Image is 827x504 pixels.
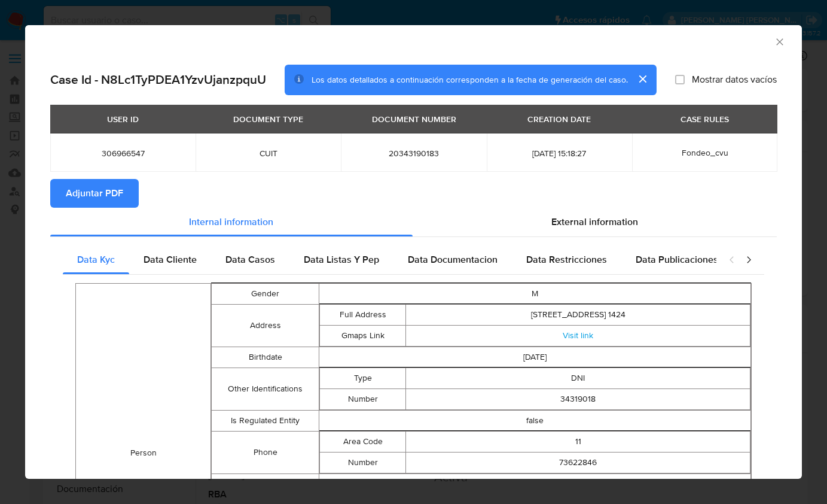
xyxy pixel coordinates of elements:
td: Type [320,368,406,389]
span: Internal information [189,215,273,229]
span: Data Cliente [144,253,197,266]
td: false [319,411,751,432]
td: Phone [212,432,319,474]
td: Birthdate [212,347,319,368]
span: Data Listas Y Pep [304,253,379,266]
div: CASE RULES [673,109,736,129]
div: Detailed info [50,208,777,236]
div: CREATION DATE [520,109,598,129]
td: [STREET_ADDRESS] 1424 [406,305,750,326]
td: Number [320,453,406,473]
td: 11 [406,432,750,453]
td: Is Pep [212,474,319,495]
span: Data Kyc [77,253,115,266]
span: Data Casos [225,253,275,266]
span: Fondeo_cvu [682,147,728,159]
td: Area Code [320,432,406,453]
td: [DATE] [319,347,751,368]
span: CUIT [210,148,326,159]
td: Other Identifications [212,368,319,411]
button: cerrar [628,65,657,93]
span: Adjuntar PDF [66,180,123,207]
span: 306966547 [65,148,181,159]
div: USER ID [100,109,146,129]
td: Address [212,305,319,347]
td: Gmaps Link [320,326,406,347]
button: Adjuntar PDF [50,179,139,208]
a: Visit link [563,329,593,341]
td: Gender [212,284,319,305]
td: 34319018 [406,389,750,410]
td: M [319,284,751,305]
span: External information [551,215,638,229]
span: 20343190183 [355,148,472,159]
div: DOCUMENT TYPE [226,109,310,129]
div: closure-recommendation-modal [25,25,802,479]
td: Is Regulated Entity [212,411,319,432]
td: false [319,474,751,495]
span: Data Publicaciones [636,253,718,266]
h2: Case Id - N8Lc1TyPDEA1YzvUjanzpquU [50,72,266,87]
span: Los datos detallados a continuación corresponden a la fecha de generación del caso. [312,74,628,86]
span: Data Restricciones [526,253,607,266]
div: DOCUMENT NUMBER [365,109,463,129]
span: [DATE] 15:18:27 [501,148,618,159]
button: Cerrar ventana [774,36,785,47]
input: Mostrar datos vacíos [675,75,685,84]
td: 73622846 [406,453,750,473]
td: Number [320,389,406,410]
td: DNI [406,368,750,389]
div: Detailed internal info [63,245,716,274]
td: Full Address [320,305,406,326]
span: Mostrar datos vacíos [692,74,777,86]
span: Data Documentacion [408,253,498,266]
